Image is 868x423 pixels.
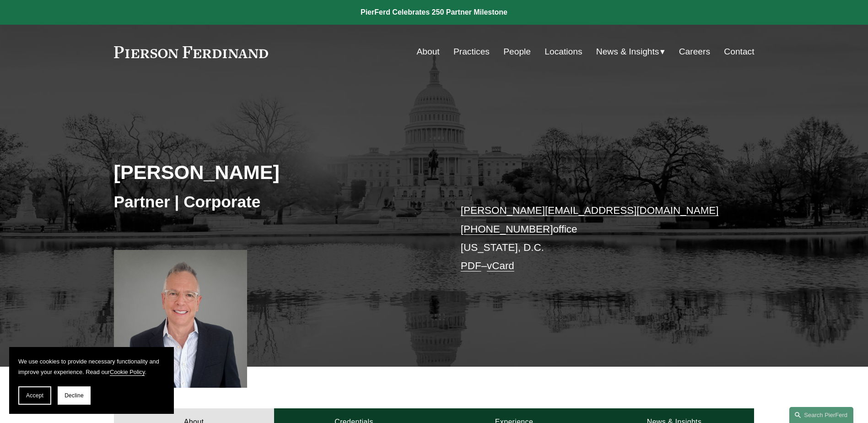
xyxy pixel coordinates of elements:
p: office [US_STATE], D.C. – [461,201,728,275]
a: Practices [453,43,490,60]
span: Decline [65,392,84,399]
span: News & Insights [596,44,659,60]
button: Decline [58,386,91,405]
span: Accept [26,392,43,399]
a: Contact [724,43,754,60]
a: About [417,43,440,60]
section: Cookie banner [9,347,174,414]
a: folder dropdown [596,43,665,60]
h2: [PERSON_NAME] [114,160,434,184]
a: PDF [461,260,481,271]
p: We use cookies to provide necessary functionality and improve your experience. Read our . [18,356,165,377]
h3: Partner | Corporate [114,192,434,212]
a: Search this site [789,407,853,423]
a: [PERSON_NAME][EMAIL_ADDRESS][DOMAIN_NAME] [461,205,719,216]
a: Cookie Policy [110,369,145,375]
a: vCard [487,260,514,271]
a: Locations [545,43,582,60]
button: Accept [18,386,51,405]
a: Careers [679,43,710,60]
a: [PHONE_NUMBER] [461,223,553,235]
a: People [503,43,531,60]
